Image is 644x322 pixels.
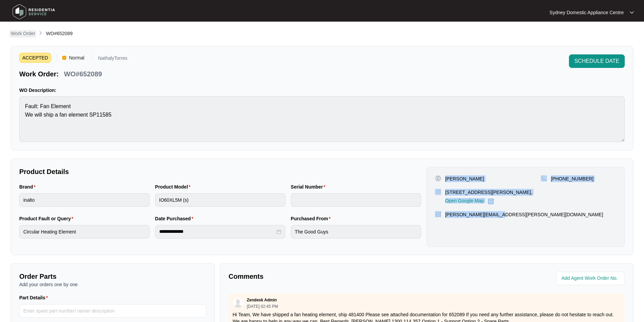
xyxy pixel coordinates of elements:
input: Add Agent Work Order No. [562,274,621,282]
input: Serial Number [291,193,421,207]
p: Comments [229,272,422,281]
p: Work Order [11,30,35,37]
p: [PERSON_NAME][EMAIL_ADDRESS][PERSON_NAME][DOMAIN_NAME] [445,211,603,218]
p: NathalyTorres [98,56,127,63]
label: Purchased From [291,215,333,222]
input: Product Model [155,193,286,207]
button: SCHEDULE DATE [569,54,625,68]
img: chevron-right [38,30,43,36]
p: Work Order: [19,69,58,79]
span: SCHEDULE DATE [574,57,619,65]
img: dropdown arrow [630,11,634,14]
p: [PHONE_NUMBER] [551,175,594,182]
p: [DATE] 02:45 PM [247,304,278,308]
label: Brand [19,183,38,190]
input: Part Details [19,304,206,318]
img: map-pin [435,189,441,195]
a: Open Google Map [445,198,494,204]
a: Work Order [9,30,37,38]
p: Zendesk Admin [247,297,277,303]
p: Add your orders one by one [19,281,206,288]
p: WO Description: [19,87,625,94]
p: Sydney Domestic Appliance Centre [550,9,624,16]
span: Normal [66,53,87,63]
p: Order Parts [19,272,206,281]
p: [PERSON_NAME] [445,175,484,182]
p: WO#652089 [64,69,102,79]
label: Product Model [155,183,193,190]
input: Date Purchased [159,228,276,235]
p: [STREET_ADDRESS][PERSON_NAME], [445,189,532,196]
textarea: Fault: Fan Element We will ship a fan element SP11585 [19,96,625,142]
label: Serial Number [291,183,328,190]
label: Part Details [19,294,51,301]
label: Date Purchased [155,215,196,222]
img: map-pin [435,211,441,217]
p: Product Details [19,167,421,176]
label: Product Fault or Query [19,215,76,222]
input: Brand [19,193,150,207]
img: Vercel Logo [62,56,66,60]
img: user-pin [435,175,441,181]
img: residentia service logo [10,2,57,22]
img: user.svg [233,298,243,308]
input: Product Fault or Query [19,225,150,239]
span: WO#652089 [46,31,73,36]
input: Purchased From [291,225,421,239]
img: Link-External [488,198,494,204]
span: ACCEPTED [19,53,51,63]
img: map-pin [541,175,547,181]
